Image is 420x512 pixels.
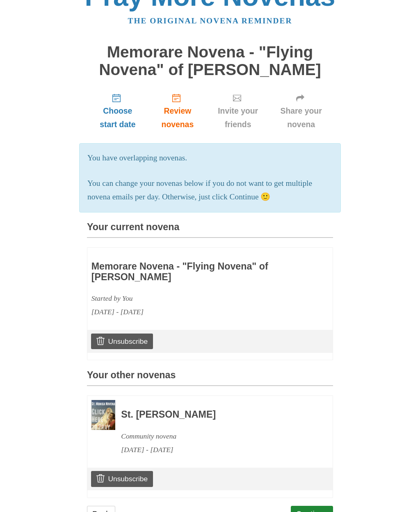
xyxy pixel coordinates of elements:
span: Choose start date [95,104,140,131]
a: Share your novena [269,87,333,135]
a: Choose start date [87,87,148,135]
h3: Your current novena [87,222,333,238]
img: Novena image [91,400,115,430]
div: Community novena [121,430,310,443]
a: Unsubscribe [91,471,153,487]
a: Review novenas [148,87,207,135]
a: Unsubscribe [91,334,153,349]
span: Review novenas [157,104,199,131]
h3: St. [PERSON_NAME] [121,409,310,420]
p: You can change your novenas below if you do not want to get multiple novena emails per day. Other... [87,177,333,204]
div: [DATE] - [DATE] [91,305,281,319]
a: Invite your friends [207,87,269,135]
p: You have overlapping novenas. [87,151,333,165]
h3: Memorare Novena - "Flying Novena" of [PERSON_NAME] [91,261,281,282]
h1: Memorare Novena - "Flying Novena" of [PERSON_NAME] [87,43,333,78]
span: Invite your friends [215,104,261,131]
a: The original novena reminder [128,16,292,25]
h3: Your other novenas [87,370,333,386]
span: Share your novena [277,104,325,131]
div: Started by You [91,292,281,305]
div: [DATE] - [DATE] [121,443,310,457]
